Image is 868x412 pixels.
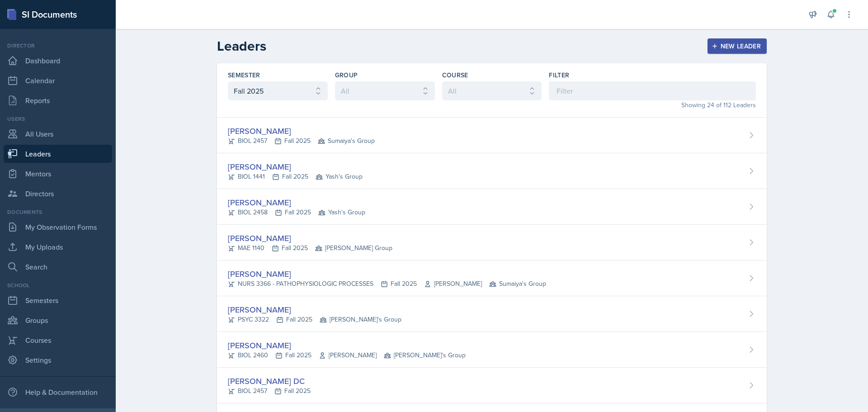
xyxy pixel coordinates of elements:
a: Leaders [4,145,112,163]
a: [PERSON_NAME] BIOL 2457Fall 2025 Sumaiya's Group [217,118,767,153]
a: [PERSON_NAME] BIOL 2458Fall 2025 Yash's Group [217,189,767,225]
div: [PERSON_NAME] [228,268,546,280]
div: Director [4,42,112,50]
span: [PERSON_NAME] [424,279,482,289]
span: [PERSON_NAME] Group [315,243,392,253]
div: [PERSON_NAME] DC [228,375,311,387]
span: Yash's Group [316,172,363,181]
a: Mentors [4,165,112,183]
a: Dashboard [4,52,112,70]
input: Filter [549,81,756,100]
a: My Observation Forms [4,218,112,236]
div: BIOL 2460 Fall 2025 [228,350,466,360]
div: BIOL 2458 Fall 2025 [228,208,365,217]
div: [PERSON_NAME] [228,125,375,137]
a: [PERSON_NAME] BIOL 2460Fall 2025[PERSON_NAME] [PERSON_NAME]'s Group [217,332,767,368]
a: Search [4,258,112,276]
div: [PERSON_NAME] [228,303,401,316]
span: [PERSON_NAME]'s Group [320,315,401,324]
a: [PERSON_NAME] PSYC 3322Fall 2025 [PERSON_NAME]'s Group [217,296,767,332]
a: Settings [4,351,112,369]
span: Sumaiya's Group [489,279,546,289]
span: [PERSON_NAME] [319,350,377,360]
a: Courses [4,331,112,349]
div: [PERSON_NAME] [228,232,392,244]
button: New Leader [708,38,767,54]
div: [PERSON_NAME] [228,339,466,351]
div: [PERSON_NAME] [228,196,365,208]
label: Course [442,71,468,80]
label: Filter [549,71,569,80]
div: [PERSON_NAME] [228,161,363,173]
div: School [4,281,112,289]
label: Semester [228,71,260,80]
a: Groups [4,311,112,329]
span: Yash's Group [318,208,365,217]
a: All Users [4,125,112,143]
div: Help & Documentation [4,383,112,401]
a: [PERSON_NAME] MAE 1140Fall 2025 [PERSON_NAME] Group [217,225,767,260]
span: [PERSON_NAME]'s Group [384,350,466,360]
a: Calendar [4,71,112,90]
div: PSYC 3322 Fall 2025 [228,315,401,324]
a: [PERSON_NAME] BIOL 1441Fall 2025 Yash's Group [217,153,767,189]
div: NURS 3366 - PATHOPHYSIOLOGIC PROCESSES Fall 2025 [228,279,546,289]
div: BIOL 2457 Fall 2025 [228,136,375,146]
a: My Uploads [4,238,112,256]
label: Group [335,71,358,80]
div: Documents [4,208,112,216]
a: Reports [4,91,112,109]
div: BIOL 1441 Fall 2025 [228,172,363,181]
a: Semesters [4,291,112,309]
div: BIOL 2457 Fall 2025 [228,386,311,396]
h2: Leaders [217,38,266,54]
a: [PERSON_NAME] NURS 3366 - PATHOPHYSIOLOGIC PROCESSESFall 2025[PERSON_NAME] Sumaiya's Group [217,260,767,296]
div: New Leader [713,43,761,50]
a: [PERSON_NAME] DC BIOL 2457Fall 2025 [217,368,767,403]
div: Users [4,115,112,123]
span: Sumaiya's Group [318,136,375,146]
a: Directors [4,185,112,203]
div: MAE 1140 Fall 2025 [228,243,392,253]
div: Showing 24 of 112 Leaders [549,100,756,110]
